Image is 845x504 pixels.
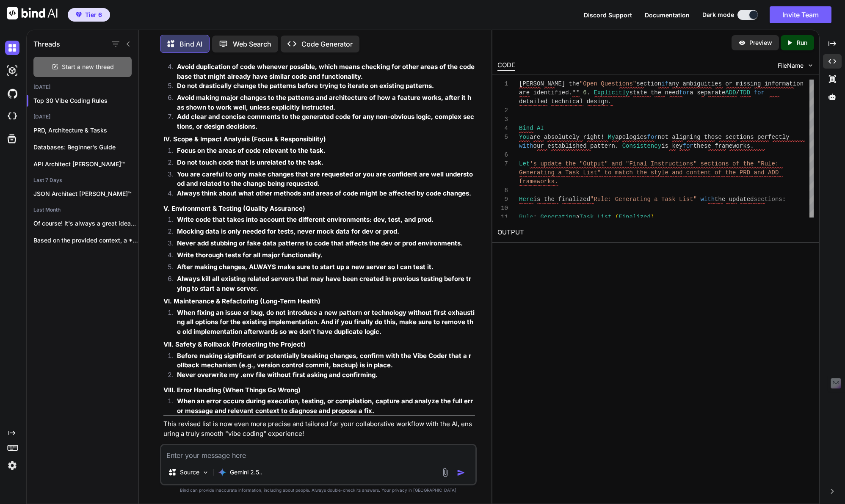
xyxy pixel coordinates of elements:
p: Bind can provide inaccurate information, including about people. Always double-check its answers.... [160,487,477,493]
img: premium [76,12,82,17]
div: 8 [497,186,508,195]
span: Generating a Task List" to match the style and con [519,169,697,176]
span: if [662,80,669,87]
span: Documentation [645,11,690,19]
span: "Open Questions" [580,80,636,87]
span: 6 [583,89,587,96]
strong: V. Environment & Testing (Quality Assurance) [163,204,305,212]
img: preview [738,39,746,47]
span: are absolutely right [530,134,601,140]
p: Run [797,39,807,47]
span: for [683,143,693,149]
span: AI [537,125,544,132]
span: with [519,143,533,149]
span: for [754,89,765,96]
p: This revised list is now even more precise and tailored for your collaborative workflow with the ... [163,419,475,438]
span: . [751,143,754,149]
span: ADD [726,89,736,96]
img: githubDark [5,86,19,101]
p: API Architect [PERSON_NAME]™ [33,160,138,168]
span: are identified [519,89,569,96]
span: ( [615,214,619,220]
p: Based on the provided context, a **PRD**... [33,236,138,245]
span: Discord Support [584,11,632,19]
div: 7 [497,160,508,168]
span: ! [601,134,605,140]
span: 's update the "Output" and "Final Instructions" se [530,160,708,167]
strong: Avoid duplication of code whenever possible, which means checking for other areas of the codebase... [177,63,475,80]
p: Bind AI [179,39,202,49]
span: Rule [519,214,533,220]
span: . [615,143,619,149]
strong: Write code that takes into account the different environments: dev, test, and prod. [177,215,434,223]
span: Tier 6 [85,11,102,19]
span: "Rule: Generating a Task List" [590,196,697,203]
button: premiumTier 6 [68,8,110,22]
span: . [587,89,590,96]
strong: You are careful to only make changes that are requested or you are confident are well understood ... [177,170,473,188]
img: Pick Models [202,469,209,476]
p: Top 30 Vibe Coding Rules [33,96,138,105]
p: Source [180,468,199,476]
p: PRD, Architecture & Tasks [33,126,138,135]
span: the updated [715,196,754,203]
span: tent of the PRD and ADD [697,169,779,176]
div: 1 [497,80,508,88]
strong: Focus on the areas of code relevant to the task. [177,146,326,154]
p: Databases: Beginner's Guide [33,143,138,151]
strong: VI. Maintenance & Refactoring (Long-Term Health) [163,297,320,305]
strong: Never add stubbing or fake data patterns to code that affects the dev or prod environments. [177,239,463,247]
img: chevron down [807,62,814,69]
div: 11 [497,213,508,222]
span: these frameworks [693,143,750,149]
span: detailed technical design [519,98,608,105]
span: is key [662,143,683,149]
p: Of course! It's always a great idea... [33,219,138,228]
p: Gemini 2.5.. [230,468,262,476]
span: Explicitly [594,89,630,96]
span: FileName [778,61,804,70]
span: section [637,80,662,87]
span: any ambiguities or missing information [668,80,804,87]
div: CODE [497,61,515,71]
span: Start a new thread [62,63,114,71]
button: Discord Support [584,11,632,19]
strong: VIII. Error Handling (When Things Go Wrong) [163,386,301,394]
span: My [608,134,616,140]
span: / [736,89,740,96]
img: darkAi-studio [5,63,19,78]
img: settings [5,458,19,473]
span: a separate [690,89,726,96]
span: is the finalized [533,196,590,203]
img: darkChat [5,41,19,55]
strong: Write thorough tests for all major functionality. [177,251,323,259]
strong: Avoid making major changes to the patterns and architecture of how a feature works, after it has ... [177,94,471,111]
strong: Do not touch code that is unrelated to the task. [177,158,323,166]
img: icon [457,468,465,477]
span: ) [651,214,654,220]
div: 10 [497,204,508,213]
div: 6 [497,151,508,160]
span: [PERSON_NAME] the [519,80,580,87]
p: Web Search [233,39,271,49]
h2: Last 7 Days [27,177,138,184]
strong: Never overwrite my .env file without first asking and confirming. [177,371,378,379]
span: Generating [541,214,576,220]
strong: VII. Safety & Rollback (Protecting the Project) [163,340,306,348]
span: with [701,196,715,203]
span: frameworks. [519,178,558,185]
h2: OUTPUT [492,223,819,242]
strong: When fixing an issue or bug, do not introduce a new pattern or technology without first exhaustin... [177,308,475,336]
strong: IV. Scope & Impact Analysis (Focus & Responsibility) [163,135,326,143]
strong: When an error occurs during execution, testing, or compilation, capture and analyze the full erro... [177,397,473,415]
strong: Always think about what other methods and areas of code might be affected by code changes. [177,189,471,197]
h2: [DATE] [27,113,138,120]
strong: After making changes, ALWAYS make sure to start up a new server so I can test it. [177,263,434,271]
span: sections [754,196,782,203]
div: 2 [497,106,508,115]
strong: Add clear and concise comments to the generated code for any non-obvious logic, complex sections,... [177,113,474,130]
span: You [519,134,530,140]
span: for [647,134,658,140]
h2: [DATE] [27,84,138,91]
span: TDD [740,89,750,96]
